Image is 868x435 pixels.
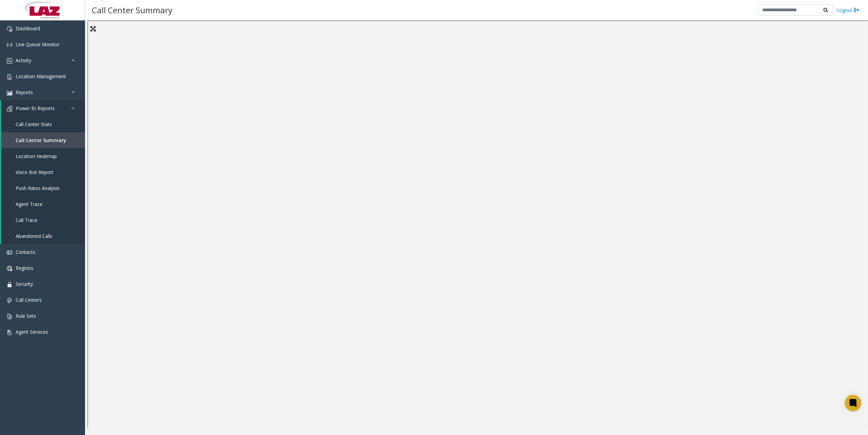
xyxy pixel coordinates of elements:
a: Call Center Stats [1,116,85,132]
img: 'icon' [7,266,12,271]
span: Agent Services [16,329,48,335]
img: 'icon' [7,298,12,303]
span: Activity [16,57,31,64]
img: 'icon' [7,26,12,32]
span: Rule Sets [16,313,36,319]
a: Abandoned Calls [1,228,85,244]
span: Voice Bot Report [16,169,53,175]
span: Call Centers [16,297,42,303]
span: Push Rates Analysis [16,185,60,191]
img: 'icon' [7,90,12,95]
a: Agent Trace [1,196,85,212]
span: Call Center Summary [16,137,66,143]
img: 'icon' [7,42,12,48]
a: Push Rates Analysis [1,180,85,196]
a: Call Center Summary [1,132,85,148]
img: logout [854,6,859,14]
a: Voice Bot Report [1,164,85,180]
span: Regions [16,265,33,271]
img: 'icon' [7,58,12,64]
img: 'icon' [7,74,12,80]
span: Power BI Reports [16,105,55,111]
img: 'icon' [7,282,12,287]
span: Abandoned Calls [16,233,52,239]
span: Call Trace [16,217,37,223]
img: 'icon' [7,250,12,255]
span: Dashboard [16,25,40,32]
span: Live Queue Monitor [16,41,60,48]
span: Security [16,281,33,287]
span: Contacts [16,249,35,255]
a: Location Heatmap [1,148,85,164]
img: 'icon' [7,106,12,111]
h3: Call Center Summary [88,2,176,18]
span: Location Heatmap [16,153,57,159]
a: Power BI Reports [1,100,85,116]
a: Call Trace [1,212,85,228]
img: 'icon' [7,314,12,319]
img: 'icon' [7,330,12,335]
span: Location Management [16,73,66,80]
span: Agent Trace [16,201,43,207]
span: Reports [16,89,33,95]
span: Call Center Stats [16,121,52,127]
a: Logout [836,6,859,14]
